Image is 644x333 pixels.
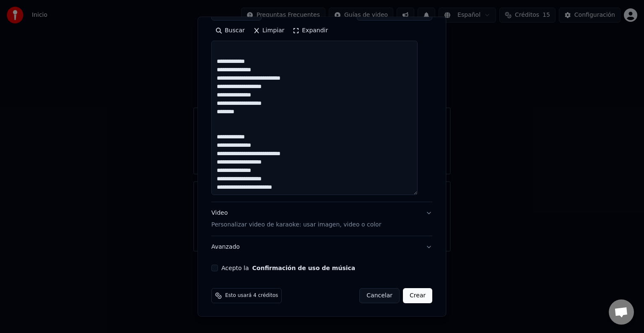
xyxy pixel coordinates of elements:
[211,236,432,258] button: Avanzado
[211,209,381,229] div: Video
[211,221,381,229] p: Personalizar video de karaoke: usar imagen, video o color
[249,24,288,37] button: Limpiar
[211,202,432,236] button: VideoPersonalizar video de karaoke: usar imagen, video o color
[225,292,278,299] span: Esto usará 4 créditos
[221,265,355,271] label: Acepto la
[252,265,356,271] button: Acepto la
[289,24,332,37] button: Expandir
[211,24,249,37] button: Buscar
[360,288,400,303] button: Cancelar
[403,288,432,303] button: Crear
